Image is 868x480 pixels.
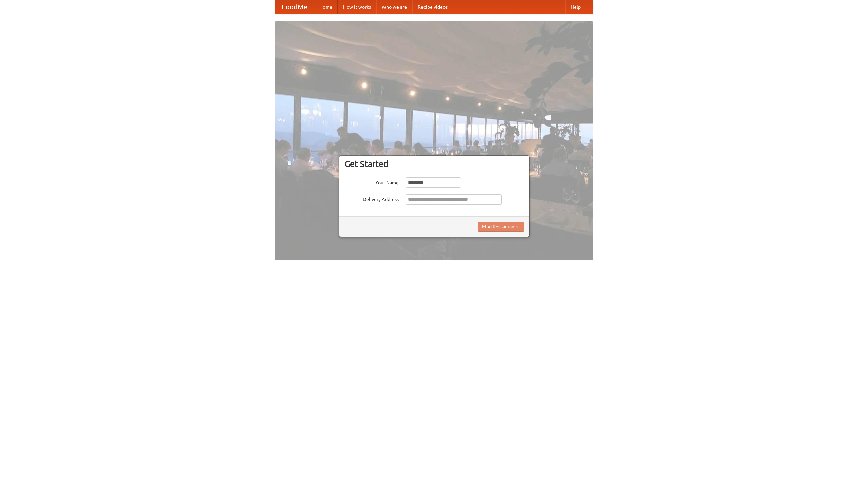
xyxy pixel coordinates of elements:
a: FoodMe [275,0,314,14]
a: Home [314,0,338,14]
h3: Get Started [344,159,524,169]
button: Find Restaurants! [478,222,524,232]
label: Delivery Address [344,194,399,203]
a: Help [565,0,586,14]
label: Your Name [344,177,399,186]
a: Who we are [376,0,412,14]
a: Recipe videos [412,0,453,14]
a: How it works [338,0,376,14]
